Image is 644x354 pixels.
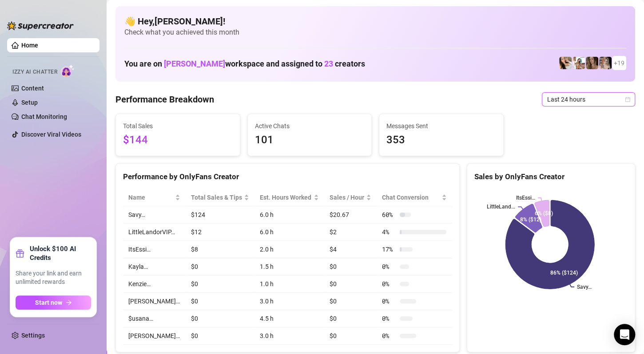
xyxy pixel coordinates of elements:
[324,327,377,345] td: $0
[254,206,324,224] td: 6.0 h
[324,275,377,293] td: $0
[324,189,377,206] th: Sales / Hour
[386,132,496,149] span: 353
[382,193,440,202] span: Chat Conversion
[382,244,396,254] span: 17 %
[164,59,225,68] span: [PERSON_NAME]
[30,244,91,262] strong: Unlock $100 AI Credits
[382,331,396,341] span: 0 %
[186,206,255,224] td: $124
[124,15,626,28] h4: 👋 Hey, [PERSON_NAME] !
[254,327,324,345] td: 3.0 h
[21,42,38,49] a: Home
[324,206,377,224] td: $20.67
[324,310,377,327] td: $0
[382,314,396,323] span: 0 %
[21,99,38,106] a: Setup
[586,57,598,69] img: Cody (@heyitscodee)
[186,293,255,310] td: $0
[123,121,233,131] span: Total Sales
[324,224,377,241] td: $2
[254,258,324,275] td: 1.5 h
[572,57,585,69] img: Annie (@anniemiao)
[382,296,396,306] span: 0 %
[324,241,377,258] td: $4
[254,293,324,310] td: 3.0 h
[123,171,452,183] div: Performance by OnlyFans Creator
[124,28,626,37] span: Check what you achieved this month
[260,193,312,202] div: Est. Hours Worked
[382,279,396,289] span: 0 %
[382,210,396,220] span: 60 %
[614,324,635,345] div: Open Intercom Messenger
[254,224,324,241] td: 6.0 h
[21,113,67,120] a: Chat Monitoring
[186,241,255,258] td: $8
[599,57,612,69] img: Miss (@misscozypeach)
[21,131,81,138] a: Discover Viral Videos
[324,59,333,68] span: 23
[7,21,74,30] img: logo-BBDzfeDw.svg
[324,293,377,310] td: $0
[255,132,365,149] span: 101
[12,68,57,76] span: Izzy AI Chatter
[382,227,396,237] span: 4 %
[123,293,186,310] td: [PERSON_NAME]…
[123,206,186,224] td: Savy…
[186,275,255,293] td: $0
[577,284,592,290] text: Savy…
[21,332,45,339] a: Settings
[487,204,515,210] text: LittleLand...
[625,97,630,102] span: calendar
[186,327,255,345] td: $0
[16,295,91,310] button: Start nowarrow-right
[191,193,242,202] span: Total Sales & Tips
[559,57,572,69] img: Avry (@avryjennerfree)
[123,275,186,293] td: Kenzie…
[21,85,44,92] a: Content
[324,258,377,275] td: $0
[66,299,72,306] span: arrow-right
[35,299,62,306] span: Start now
[254,310,324,327] td: 4.5 h
[255,121,365,131] span: Active Chats
[16,269,91,287] span: Share your link and earn unlimited rewards
[123,224,186,241] td: LittleLandorVIP…
[186,224,255,241] td: $12
[254,275,324,293] td: 1.0 h
[330,193,364,202] span: Sales / Hour
[124,59,365,69] h1: You are on workspace and assigned to creators
[123,241,186,258] td: ItsEssi…
[186,310,255,327] td: $0
[614,58,624,68] span: + 19
[186,258,255,275] td: $0
[61,64,75,77] img: AI Chatter
[123,132,233,149] span: $144
[123,189,186,206] th: Name
[16,249,24,258] span: gift
[516,195,535,201] text: ItsEssi…
[123,310,186,327] td: $usana…
[128,193,173,202] span: Name
[115,93,214,106] h4: Performance Breakdown
[382,262,396,271] span: 0 %
[186,189,255,206] th: Total Sales & Tips
[123,327,186,345] td: [PERSON_NAME]…
[386,121,496,131] span: Messages Sent
[123,258,186,275] td: Kayla…
[377,189,452,206] th: Chat Conversion
[547,93,630,106] span: Last 24 hours
[474,171,628,183] div: Sales by OnlyFans Creator
[254,241,324,258] td: 2.0 h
